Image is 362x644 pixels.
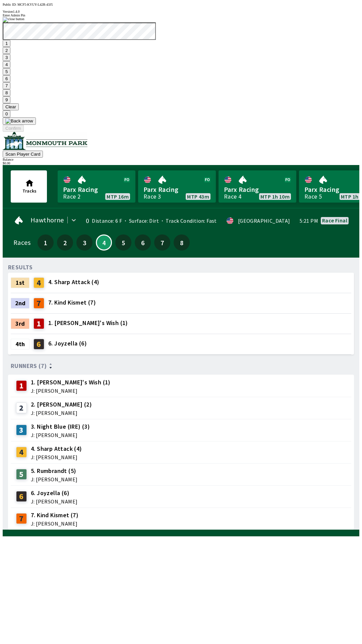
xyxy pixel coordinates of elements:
div: Public ID: [3,3,359,6]
div: 2 [16,402,27,413]
span: 7. Kind Kismet (7) [48,298,96,307]
span: MTP 43m [187,194,209,199]
span: 6. Joyzella (6) [31,489,77,497]
button: 1 [38,234,54,251]
span: 3 [78,240,91,245]
button: 5 [3,68,10,75]
div: Enter Admin Pin [3,13,359,17]
span: 1. [PERSON_NAME]'s Wish (1) [31,378,111,387]
span: J: [PERSON_NAME] [31,410,92,416]
span: 5 [117,240,130,245]
span: Tracks [22,188,37,194]
span: 4 [98,241,110,244]
div: RESULTS [8,265,33,270]
button: 5 [115,234,131,251]
div: 0 [83,218,89,223]
span: Runners (7) [11,363,47,369]
span: 8 [175,240,188,245]
div: Race 3 [143,194,161,199]
button: 1 [3,40,10,47]
div: 1st [11,277,29,288]
span: 5. Rumbrandt (5) [31,467,77,475]
div: 3rd [11,318,29,329]
span: 6. Joyzella (6) [48,339,87,348]
div: Version 1.4.0 [3,10,359,13]
span: Distance: 6 F [92,217,122,224]
div: Race final [322,218,347,223]
div: Runners (7) [11,363,351,369]
span: Parx Racing [224,185,291,194]
button: 6 [3,75,10,82]
div: 6 [34,339,44,350]
button: 7 [3,82,10,89]
span: 4. Sharp Attack (4) [31,444,82,453]
div: Race 4 [224,194,241,199]
div: [GEOGRAPHIC_DATA] [238,218,290,223]
div: 3 [16,425,27,435]
a: Parx RacingRace 2MTP 16m [58,170,135,203]
span: 3. Night Blue (IRE) (3) [31,422,90,431]
button: Scan Player Card [3,151,43,158]
span: J: [PERSON_NAME] [31,388,111,393]
img: close button [3,17,24,22]
span: J: [PERSON_NAME] [31,454,82,460]
span: Parx Racing [63,185,130,194]
span: 5:21 PM [300,218,318,223]
div: 7 [16,513,27,524]
span: 6 [136,240,149,245]
div: Balance [3,158,359,161]
span: MTP 1h 10m [260,194,290,199]
span: Surface: Dirt [122,217,159,224]
div: $ 0.00 [3,161,359,165]
div: Races [13,240,31,245]
div: 7 [34,298,44,309]
img: venue logo [3,132,87,150]
button: 2 [57,234,73,251]
span: 1 [39,240,52,245]
a: Parx RacingRace 3MTP 43m [138,170,216,203]
span: MCF5-KYUY-L42R-43J5 [17,3,53,6]
div: 2nd [11,298,29,309]
span: J: [PERSON_NAME] [31,499,77,504]
div: 1 [16,380,27,391]
button: Tracks [11,170,47,203]
button: 0 [3,110,10,117]
button: 8 [174,234,190,251]
div: 4th [11,339,29,350]
img: Back arrow [5,118,33,124]
span: J: [PERSON_NAME] [31,432,90,438]
div: 6 [16,491,27,502]
button: 3 [3,54,10,61]
div: 1 [34,318,44,329]
span: J: [PERSON_NAME] [31,521,78,526]
div: Race 2 [63,194,80,199]
button: 2 [3,47,10,54]
span: MTP 16m [107,194,129,199]
span: 4. Sharp Attack (4) [48,278,100,286]
span: Track Condition: Fast [159,217,217,224]
div: 4 [16,447,27,458]
span: Parx Racing [143,185,210,194]
div: Race 5 [304,194,322,199]
span: 7. Kind Kismet (7) [31,511,78,520]
span: 1. [PERSON_NAME]'s Wish (1) [48,319,128,327]
span: 2. [PERSON_NAME] (2) [31,400,92,409]
button: 7 [154,234,170,251]
span: Hawthorne [31,217,64,223]
button: 6 [135,234,151,251]
button: 4 [96,234,112,251]
span: 2 [59,240,71,245]
div: 5 [16,469,27,480]
a: Parx RacingRace 4MTP 1h 10m [219,170,296,203]
span: J: [PERSON_NAME] [31,477,77,482]
div: 4 [34,277,44,288]
span: 7 [156,240,169,245]
button: 8 [3,89,10,96]
button: Clear [3,103,19,110]
button: 9 [3,96,10,103]
button: 4 [3,61,10,68]
button: 3 [76,234,93,251]
button: Confirm [3,125,24,132]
